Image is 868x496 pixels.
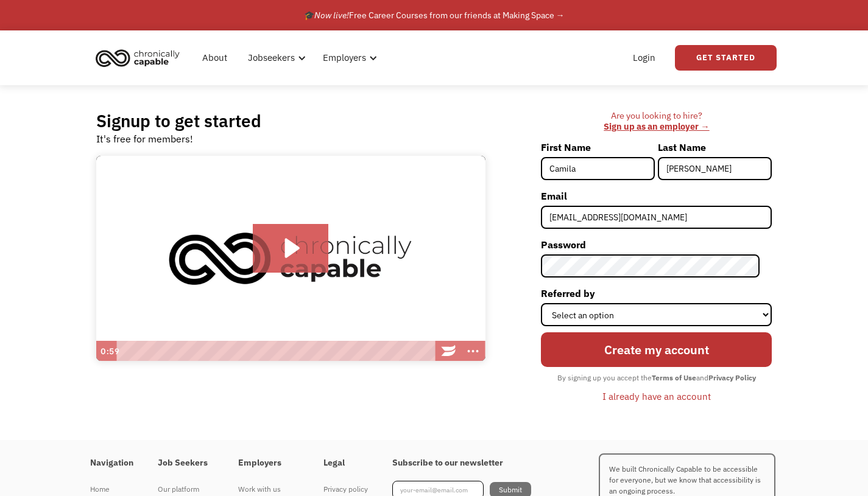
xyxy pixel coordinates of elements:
[392,458,531,469] h4: Subscribe to our newsletter
[323,458,368,469] h4: Legal
[238,458,299,469] h4: Employers
[541,157,655,180] input: Joni
[314,10,349,21] em: Now live!
[541,186,772,206] label: Email
[92,44,183,71] img: Chronically Capable logo
[541,206,772,229] input: john@doe.com
[96,131,193,146] div: It's free for members!
[541,138,772,406] form: Member-Signup-Form
[658,157,772,180] input: Mitchell
[122,341,431,362] div: Playbar
[96,110,261,131] h2: Signup to get started
[602,389,711,403] div: I already have an account
[158,458,214,469] h4: Job Seekers
[626,38,663,77] a: Login
[323,51,366,65] div: Employers
[541,235,772,254] label: Password
[241,38,309,77] div: Jobseekers
[593,386,720,407] a: I already have an account
[658,138,772,157] label: Last Name
[541,284,772,303] label: Referred by
[304,8,565,23] div: 🎓 Free Career Courses from our friends at Making Space →
[541,138,655,157] label: First Name
[708,373,756,382] strong: Privacy Policy
[96,156,485,362] img: Introducing Chronically Capable
[461,341,485,362] button: Show more buttons
[316,38,381,77] div: Employers
[551,370,762,386] div: By signing up you accept the and
[437,341,461,362] a: Wistia Logo -- Learn More
[604,121,709,132] a: Sign up as an employer →
[253,224,329,273] button: Play Video: Introducing Chronically Capable
[541,332,772,367] input: Create my account
[248,51,295,65] div: Jobseekers
[652,373,696,382] strong: Terms of Use
[675,45,777,71] a: Get Started
[195,38,235,77] a: About
[90,458,133,469] h4: Navigation
[541,110,772,133] div: Are you looking to hire? ‍
[92,44,189,71] a: home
